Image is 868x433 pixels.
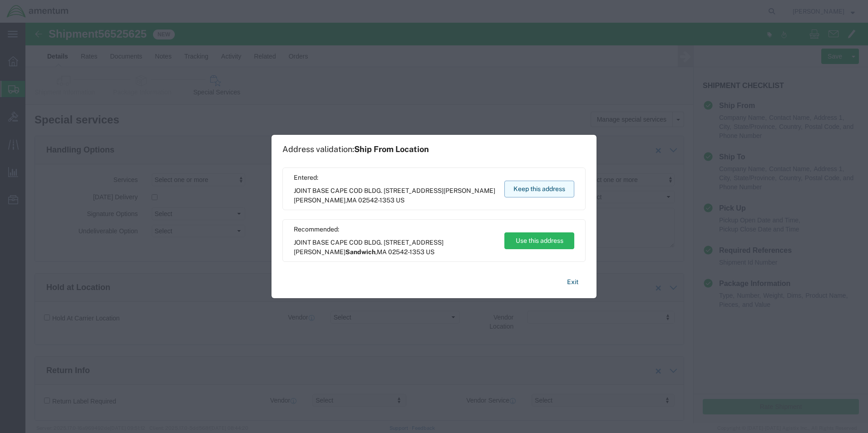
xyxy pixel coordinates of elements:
[345,248,375,256] span: Sandwich
[294,197,345,204] span: [PERSON_NAME]
[388,248,424,256] span: 02542-1353
[560,274,586,290] button: Exit
[426,248,434,256] span: US
[294,173,496,182] span: Entered:
[282,144,429,154] h1: Address validation:
[504,232,574,249] button: Use this address
[347,197,357,204] span: MA
[294,225,496,234] span: Recommended:
[294,186,496,205] span: JOINT BASE CAPE COD BLDG. [STREET_ADDRESS][PERSON_NAME] ,
[396,197,404,204] span: US
[377,248,387,256] span: MA
[354,144,429,154] span: Ship From Location
[504,181,574,197] button: Keep this address
[294,238,496,257] span: JOINT BASE CAPE COD BLDG. [STREET_ADDRESS][PERSON_NAME] ,
[358,197,395,204] span: 02542-1353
